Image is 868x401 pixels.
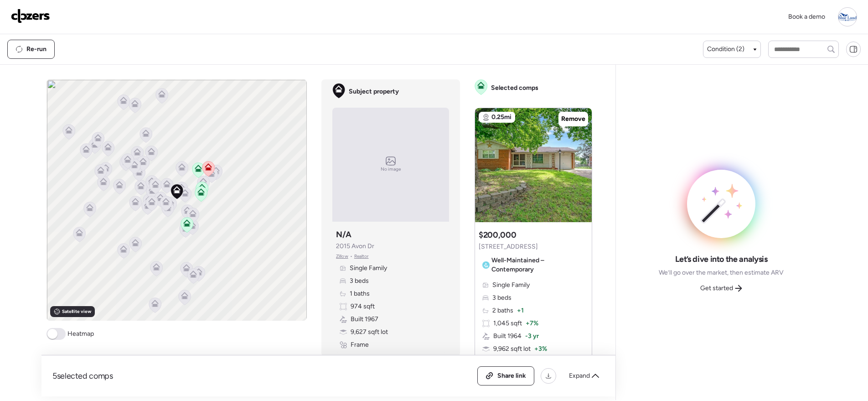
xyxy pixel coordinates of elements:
span: 3 beds [492,293,511,302]
span: Single Family [492,281,530,290]
span: Re-run [26,45,46,54]
span: Share link [497,371,526,380]
h3: N/A [336,229,351,240]
span: Expand [569,371,590,380]
span: [STREET_ADDRESS] [479,242,538,251]
span: 0.25mi [491,113,511,122]
span: 3 beds [350,276,369,286]
span: Condition (2) [707,45,744,54]
span: 1,045 sqft [493,319,522,328]
span: Let’s dive into the analysis [675,254,768,265]
span: Get started [700,284,733,293]
span: Selected comps [491,83,538,93]
span: 9,962 sqft lot [493,344,531,354]
span: Remove [561,115,585,124]
span: 2015 Avon Dr [336,242,374,251]
span: 1 baths [350,289,370,298]
span: Well-Maintained – Contemporary [491,256,585,274]
span: • [350,253,352,260]
span: Zillow [336,253,348,260]
span: + 1 [517,306,524,315]
span: + 7% [526,319,538,328]
span: Built 1964 [493,332,522,341]
span: Subject property [349,87,399,96]
span: No image [381,166,401,173]
span: 5 selected comps [52,370,113,381]
h3: $200,000 [479,229,516,240]
img: Logo [11,9,50,23]
span: Satellite view [62,308,91,315]
span: Built 1967 [351,315,378,324]
span: -3 yr [525,332,539,341]
span: 974 sqft [351,302,375,311]
span: Heatmap [67,329,94,339]
span: 2 baths [492,306,513,315]
span: Book a demo [788,13,825,21]
span: Frame [351,340,369,349]
span: 9,627 sqft lot [351,328,388,337]
span: + 3% [534,344,547,354]
span: We’ll go over the market, then estimate ARV [659,268,784,277]
span: Single Family [350,264,387,273]
span: Realtor [354,253,369,260]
